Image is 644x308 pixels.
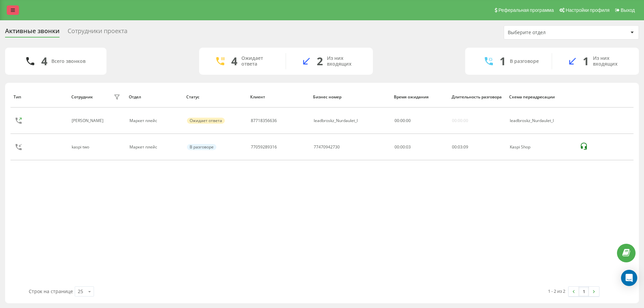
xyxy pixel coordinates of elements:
div: 1 [583,55,589,68]
div: Всего звонков [51,58,86,64]
div: 87718356636 [251,118,277,123]
div: Open Intercom Messenger [621,270,637,286]
span: Реферальная программа [498,7,554,13]
span: 00 [395,118,399,123]
div: Ожидает ответа [241,55,276,67]
div: 77059289316 [251,145,277,149]
span: Выход [621,7,635,13]
span: 00 [400,118,405,123]
div: 00:00:03 [395,145,445,149]
div: Kaspi Shop [510,145,572,149]
div: Отдел [129,95,180,99]
div: leadbroskz_Nurdaulet_I [510,118,572,123]
div: : : [452,145,468,149]
a: 1 [579,287,589,296]
div: Бизнес номер [313,95,387,99]
div: kaspi two [72,145,91,149]
div: 4 [231,55,237,68]
div: Сотрудники проекта [68,27,127,38]
div: В разговоре [510,58,539,64]
div: Время ожидания [394,95,445,99]
div: Схема переадресации [509,95,573,99]
div: 1 - 2 из 2 [548,288,565,294]
div: 1 [500,55,506,68]
div: 2 [317,55,323,68]
div: 4 [41,55,47,68]
div: leadbroskz_Nurdaulet_I [314,118,358,123]
div: Выберите отдел [508,30,589,35]
span: 00 [406,118,411,123]
span: 09 [463,144,468,150]
span: 00 [452,144,457,150]
div: : : [395,118,411,123]
div: Длительность разговора [452,95,503,99]
div: Клиент [250,95,307,99]
div: [PERSON_NAME] [72,118,105,123]
div: Из них входящих [593,55,629,67]
div: Активные звонки [5,27,59,38]
div: Тип [14,95,65,99]
span: Настройки профиля [566,7,610,13]
div: Маркет плейс [129,145,180,149]
div: В разговоре [187,144,216,150]
div: Статус [186,95,244,99]
div: 77470942730 [314,145,340,149]
div: 25 [78,288,83,295]
div: Ожидает ответа [187,118,225,124]
span: Строк на странице [29,288,73,294]
div: 00:00:00 [452,118,468,123]
span: 03 [458,144,462,150]
div: Сотрудник [71,95,93,99]
div: Маркет плейс [129,118,180,123]
div: Из них входящих [327,55,363,67]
